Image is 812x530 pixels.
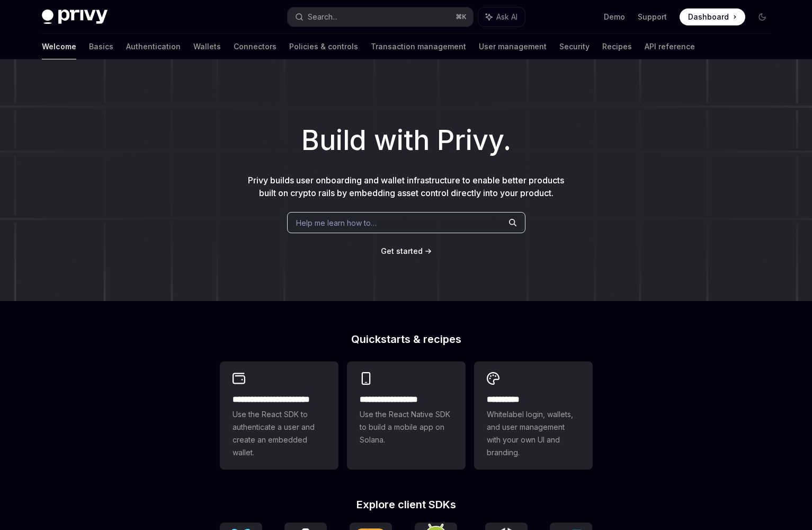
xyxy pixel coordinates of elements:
[360,408,453,446] span: Use the React Native SDK to build a mobile app on Solana.
[638,12,667,22] a: Support
[42,10,108,24] img: dark logo
[487,408,580,459] span: Whitelabel login, wallets, and user management with your own UI and branding.
[289,34,358,59] a: Policies & controls
[559,34,590,59] a: Security
[381,246,423,255] span: Get started
[688,12,729,22] span: Dashboard
[248,175,564,198] span: Privy builds user onboarding and wallet infrastructure to enable better products built on crypto ...
[456,13,467,21] span: ⌘ K
[474,361,593,470] a: **** *****Whitelabel login, wallets, and user management with your own UI and branding.
[234,34,276,59] a: Connectors
[233,408,326,459] span: Use the React SDK to authenticate a user and create an embedded wallet.
[602,34,632,59] a: Recipes
[604,12,625,22] a: Demo
[478,7,525,26] button: Ask AI
[347,361,466,470] a: **** **** **** ***Use the React Native SDK to build a mobile app on Solana.
[193,34,221,59] a: Wallets
[220,499,593,510] h2: Explore client SDKs
[220,334,593,344] h2: Quickstarts & recipes
[296,217,377,228] span: Help me learn how to…
[17,120,795,161] h1: Build with Privy.
[288,7,473,26] button: Search...⌘K
[308,11,337,23] div: Search...
[479,34,547,59] a: User management
[42,34,76,59] a: Welcome
[496,12,517,22] span: Ask AI
[381,246,423,257] a: Get started
[126,34,181,59] a: Authentication
[89,34,113,59] a: Basics
[371,34,466,59] a: Transaction management
[680,8,745,25] a: Dashboard
[754,8,771,25] button: Toggle dark mode
[645,34,695,59] a: API reference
